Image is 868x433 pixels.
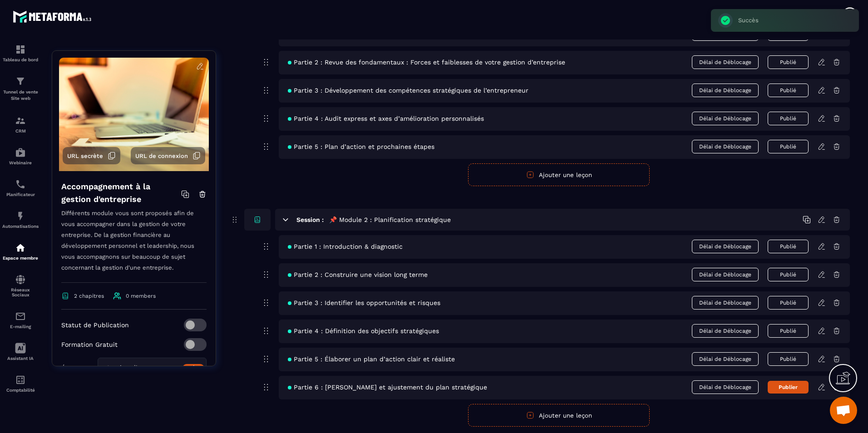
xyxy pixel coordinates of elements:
span: Délai de Déblocage [692,268,759,281]
button: Ajouter une leçon [468,404,650,427]
span: Partie 5 : Plan d’action et prochaines étapes [288,143,434,150]
a: automationsautomationsAutomatisations [2,204,39,236]
p: Espace membre [2,256,39,261]
span: URL secrète [67,153,103,159]
button: URL de connexion [131,147,205,164]
a: Assistant IA [2,336,39,368]
img: automations [15,147,26,158]
div: Ouvrir le chat [830,397,857,424]
img: logo [13,8,94,25]
button: Publié [768,112,809,125]
p: CRM [2,128,39,133]
span: Partie 3 : Développement des compétences stratégiques de l’entrepreneur [288,87,528,94]
img: formation [15,44,26,55]
span: Gestion d'entreprise [104,363,162,373]
p: Comptabilité [2,388,39,393]
p: Automatisations [2,224,39,229]
a: automationsautomationsEspace membre [2,236,39,267]
p: E-mailing [2,324,39,329]
button: Publier [768,381,809,394]
button: Publié [768,268,809,281]
p: Webinaire [2,160,39,165]
span: URL de connexion [135,153,188,159]
div: Créer [182,364,205,372]
p: Tunnel de vente Site web [2,89,39,102]
img: scheduler [15,179,26,190]
button: Clear Selected [172,365,177,372]
a: schedulerschedulerPlanificateur [2,172,39,204]
img: social-network [15,274,26,285]
img: automations [15,211,26,221]
span: Délai de Déblocage [692,240,759,253]
input: Search for option [162,363,171,373]
span: Délai de Déblocage [692,296,759,310]
span: Partie 6 : [PERSON_NAME] et ajustement du plan stratégique [288,384,487,391]
span: Partie 5 : Élaborer un plan d’action clair et réaliste [288,355,455,363]
p: Formation Gratuit [61,341,118,348]
p: Statut de Publication [61,321,129,329]
span: 0 members [126,293,156,299]
span: 2 chapitres [74,293,104,299]
button: Ajouter une leçon [468,163,650,186]
p: Assistant IA [2,356,39,361]
span: Partie 2 : Construire une vision long terme [288,271,428,278]
button: Publié [768,140,809,153]
p: Réseaux Sociaux [2,287,39,297]
p: Différents module vous sont proposés afin de vous accompagner dans la gestion de votre entreprise... [61,208,207,283]
a: formationformationTunnel de vente Site web [2,69,39,108]
span: Délai de Déblocage [692,352,759,366]
a: emailemailE-mailing [2,304,39,336]
button: Publié [768,296,809,310]
span: Partie 1 : Introduction & diagnostic [288,243,403,250]
div: Search for option [98,358,207,379]
img: formation [15,115,26,126]
button: Publié [768,324,809,338]
span: Partie 2 : Revue des fondamentaux : Forces et faiblesses de votre gestion d’entreprise [288,59,565,66]
img: formation [15,76,26,87]
a: formationformationTableau de bord [2,37,39,69]
button: Publié [768,84,809,97]
span: Délai de Déblocage [692,55,759,69]
span: Partie 3 : Identifier les opportunités et risques [288,299,440,306]
button: Publié [768,240,809,253]
button: Publié [768,352,809,366]
h5: 📌 Module 2 : Planification stratégique [329,215,451,224]
a: accountantaccountantComptabilité [2,368,39,399]
a: automationsautomationsWebinaire [2,140,39,172]
a: formationformationCRM [2,108,39,140]
img: background [59,58,209,171]
p: Planificateur [2,192,39,197]
span: Partie 4 : Définition des objectifs stratégiques [288,327,439,335]
img: email [15,311,26,322]
img: accountant [15,374,26,385]
a: social-networksocial-networkRéseaux Sociaux [2,267,39,304]
span: Partie 4 : Audit express et axes d’amélioration personnalisés [288,115,484,122]
button: URL secrète [63,147,120,164]
p: Tableau de bord [2,57,39,62]
button: Publié [768,55,809,69]
span: Délai de Déblocage [692,380,759,394]
h4: Accompagnement à la gestion d'entreprise [61,180,181,206]
span: Délai de Déblocage [692,324,759,338]
p: Étiqueter [61,364,91,372]
h6: Session : [296,216,324,223]
span: Délai de Déblocage [692,140,759,153]
span: Délai de Déblocage [692,84,759,97]
span: Délai de Déblocage [692,112,759,125]
img: automations [15,242,26,253]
